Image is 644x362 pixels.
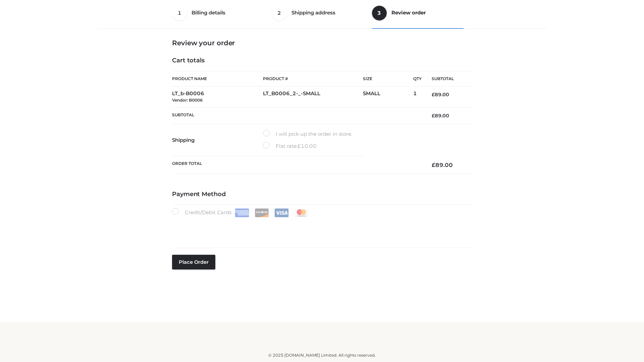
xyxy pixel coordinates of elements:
label: Flat rate: [263,142,317,150]
iframe: Secure payment input frame [171,216,471,240]
label: I will pick up the order in store. [263,130,352,138]
th: Order Total [172,156,422,174]
td: LT_b-B0006 [172,86,263,108]
span: £ [432,162,435,168]
th: Qty [413,71,422,86]
th: Shipping [172,124,263,156]
span: £ [298,143,301,149]
small: Vendor: B0006 [172,98,203,103]
img: Mastercard [294,208,309,217]
bdi: 10.00 [298,143,317,149]
th: Subtotal [172,107,422,124]
label: Credit/Debit Cards [172,208,309,217]
h3: Review your order [172,39,472,47]
th: Product Name [172,71,263,86]
td: 1 [413,86,422,108]
span: £ [432,92,435,98]
img: Discover [255,208,269,217]
th: Size [363,71,410,86]
button: Place order [172,255,215,269]
th: Product # [263,71,363,86]
bdi: 89.00 [432,113,449,119]
span: £ [432,113,435,119]
img: Amex [235,208,249,217]
h4: Cart totals [172,57,472,64]
td: LT_B0006_2-_-SMALL [263,86,363,108]
h4: Payment Method [172,191,472,198]
th: Subtotal [422,71,472,86]
div: © 2025 [DOMAIN_NAME] Limited. All rights reserved. [100,352,544,359]
img: Visa [274,208,289,217]
td: SMALL [363,86,413,108]
bdi: 89.00 [432,92,449,98]
bdi: 89.00 [432,162,453,168]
